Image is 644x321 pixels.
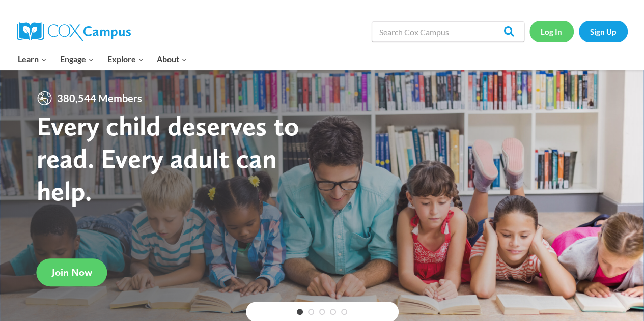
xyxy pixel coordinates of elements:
[37,258,107,286] a: Join Now
[53,48,101,70] button: Child menu of Engage
[297,309,303,315] a: 1
[372,21,524,42] input: Search Cox Campus
[52,266,92,278] span: Join Now
[150,48,194,70] button: Child menu of About
[341,309,347,315] a: 5
[529,21,574,42] a: Log In
[12,48,54,70] button: Child menu of Learn
[319,309,325,315] a: 3
[101,48,151,70] button: Child menu of Explore
[529,21,628,42] nav: Secondary Navigation
[579,21,628,42] a: Sign Up
[330,309,336,315] a: 4
[12,48,194,70] nav: Primary Navigation
[37,109,299,207] strong: Every child deserves to read. Every adult can help.
[308,309,314,315] a: 2
[17,22,131,41] img: Cox Campus
[53,90,146,106] span: 380,544 Members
